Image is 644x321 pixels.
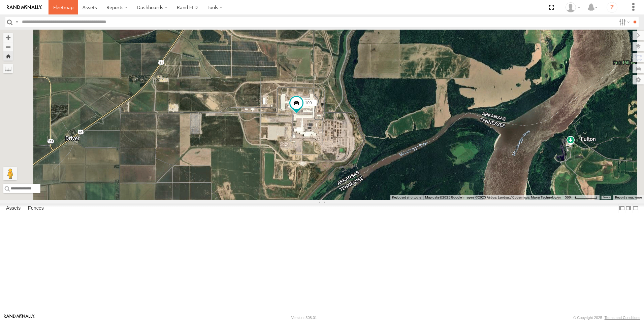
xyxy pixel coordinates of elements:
[563,195,600,200] button: Map Scale: 500 m per 64 pixels
[3,204,24,213] label: Assets
[625,204,632,213] label: Dock Summary Table to the Right
[7,5,42,10] img: rand-logo.svg
[25,204,47,213] label: Fences
[565,195,575,199] span: 500 m
[632,204,639,213] label: Hide Summary Table
[3,167,17,180] button: Drag Pegman onto the map to open Street View
[291,316,317,320] div: Version: 308.01
[3,42,13,51] button: Zoom out
[633,75,644,84] label: Map Settings
[14,17,20,27] label: Search Query
[607,2,617,13] i: ?
[563,2,583,12] div: Craig King
[605,316,640,320] a: Terms and Conditions
[603,196,610,199] a: Terms (opens in new tab)
[616,17,631,27] label: Search Filter Options
[425,195,561,199] span: Map data ©2025 Google Imagery ©2025 Airbus, Landsat / Copernicus, Maxar Technologies
[3,33,13,42] button: Zoom in
[3,51,13,61] button: Zoom Home
[615,195,642,199] a: Report a map error
[305,101,312,105] span: 109
[618,204,625,213] label: Dock Summary Table to the Left
[4,314,35,321] a: Visit our Website
[392,195,421,200] button: Keyboard shortcuts
[573,316,640,320] div: © Copyright 2025 -
[3,64,13,73] label: Measure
